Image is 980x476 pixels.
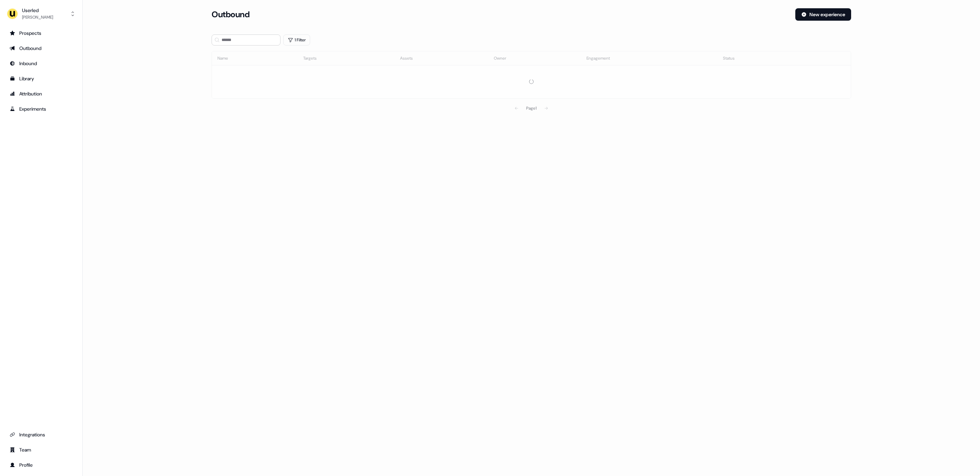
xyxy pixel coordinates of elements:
[283,34,310,45] button: 1 Filter
[10,446,73,453] div: Team
[6,444,77,455] a: Go to team
[795,8,851,21] button: New experience
[6,6,77,22] button: Userled[PERSON_NAME]
[22,7,53,14] div: Userled
[10,75,73,82] div: Library
[6,43,77,54] a: Go to outbound experience
[22,14,53,21] div: [PERSON_NAME]
[6,459,77,470] a: Go to profile
[10,45,73,52] div: Outbound
[6,103,77,114] a: Go to experiments
[10,30,73,37] div: Prospects
[10,105,73,112] div: Experiments
[6,429,77,440] a: Go to integrations
[6,88,77,99] a: Go to attribution
[10,90,73,97] div: Attribution
[6,73,77,84] a: Go to templates
[6,28,77,39] a: Go to prospects
[212,9,249,20] h3: Outbound
[10,60,73,67] div: Inbound
[10,431,73,438] div: Integrations
[10,462,73,468] div: Profile
[6,58,77,69] a: Go to Inbound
